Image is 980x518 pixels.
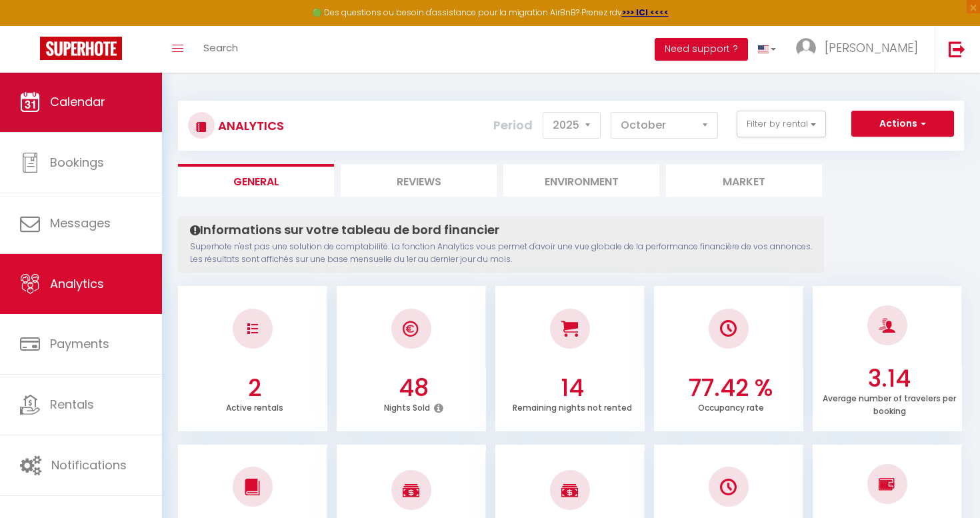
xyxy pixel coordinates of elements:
label: Period [493,111,533,140]
button: Actions [851,111,954,137]
span: Calendar [50,93,105,110]
span: Search [203,41,238,55]
h3: 2 [185,374,324,402]
span: Messages [50,215,111,231]
button: Filter by rental [737,111,826,137]
span: Payments [50,335,109,352]
h3: 3.14 [820,365,959,393]
p: Remaining nights not rented [513,399,632,413]
span: Rentals [50,396,94,413]
button: Need support ? [655,38,748,61]
img: logout [949,41,965,57]
span: Notifications [51,457,127,473]
h3: 77.42 % [661,374,800,402]
h3: 14 [503,374,641,402]
p: Occupancy rate [698,399,764,413]
img: NO IMAGE [720,479,737,495]
a: >>> ICI <<<< [622,7,669,18]
h4: Informations sur votre tableau de bord financier [190,223,812,237]
img: Super Booking [40,37,122,60]
li: General [178,164,334,197]
span: [PERSON_NAME] [825,39,918,56]
a: ... [PERSON_NAME] [786,26,935,73]
img: ... [796,38,816,58]
li: Environment [503,164,659,197]
h3: Analytics [215,111,284,141]
span: Bookings [50,154,104,171]
h3: 48 [344,374,483,402]
span: Analytics [50,275,104,292]
li: Reviews [341,164,497,197]
p: Active rentals [226,399,283,413]
a: Search [193,26,248,73]
img: NO IMAGE [247,323,258,334]
li: Market [666,164,822,197]
p: Average number of travelers per booking [823,390,956,417]
p: Nights Sold [384,399,430,413]
img: NO IMAGE [879,476,895,492]
p: Superhote n'est pas une solution de comptabilité. La fonction Analytics vous permet d'avoir une v... [190,241,812,266]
